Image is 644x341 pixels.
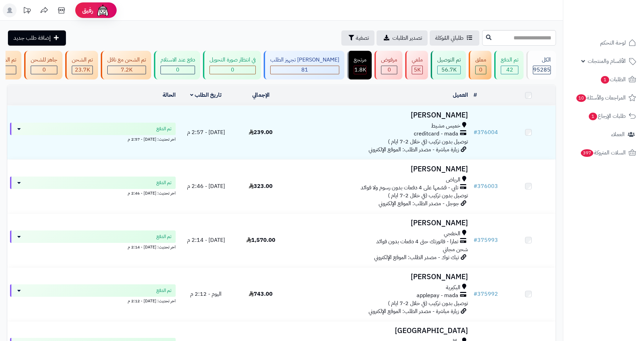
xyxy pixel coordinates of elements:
[156,233,172,240] span: تم الدفع
[414,130,458,138] span: creditcard - mada
[600,75,626,84] span: الطلبات
[576,94,586,102] span: 10
[533,66,550,74] span: 95285
[414,66,421,74] span: 5K
[379,199,459,208] span: جوجل - مصدر الطلب: الموقع الإلكتروني
[474,290,477,298] span: #
[23,51,64,79] a: جاهز للشحن 0
[121,66,133,74] span: 7.2K
[10,297,176,304] div: اخر تحديث: [DATE] - 2:12 م
[493,51,525,79] a: تم الدفع 42
[567,144,640,161] a: السلات المتروكة397
[156,125,172,132] span: تم الدفع
[506,66,513,74] span: 42
[249,182,273,190] span: 323.00
[72,66,92,74] div: 23670
[161,66,195,74] div: 0
[64,51,99,79] a: تم الشحن 23.7K
[441,66,457,74] span: 56.7K
[475,56,486,64] div: معلق
[453,91,468,99] a: العميل
[187,182,225,190] span: [DATE] - 2:46 م
[354,66,366,74] span: 1.8K
[369,145,459,154] span: زيارة مباشرة - مصدر الطلب: الموقع الإلكتروني
[291,111,468,119] h3: [PERSON_NAME]
[156,179,172,186] span: تم الدفع
[381,56,397,64] div: مرفوض
[99,51,153,79] a: تم الشحن مع ناقل 7.2K
[10,243,176,250] div: اخر تحديث: [DATE] - 2:14 م
[190,91,222,99] a: تاريخ الطلب
[467,51,493,79] a: معلق 0
[412,66,422,74] div: 4978
[354,56,367,64] div: مرتجع
[108,66,146,74] div: 7223
[430,30,479,46] a: طلباتي المُوكلة
[388,138,468,146] span: توصيل بدون تركيب (في خلال 2-7 ايام )
[231,66,234,74] span: 0
[589,113,597,120] span: 1
[474,91,477,99] a: #
[156,287,172,294] span: تم الدفع
[525,51,557,79] a: الكل95285
[202,51,262,79] a: في انتظار صورة التحويل 0
[291,273,468,281] h3: [PERSON_NAME]
[8,30,66,46] a: إضافة طلب جديد
[576,93,626,103] span: المراجعات والأسئلة
[354,66,366,74] div: 1813
[246,236,275,244] span: 1,570.00
[435,34,464,42] span: طلباتي المُوكلة
[341,30,374,46] button: تصفية
[429,51,467,79] a: تم التوصيل 56.7K
[412,56,423,64] div: ملغي
[356,34,369,42] span: تصفية
[601,76,609,84] span: 1
[75,66,90,74] span: 23.7K
[567,35,640,51] a: لوحة التحكم
[388,299,468,307] span: توصيل بدون تركيب (في خلال 2-7 ايام )
[581,149,593,157] span: 397
[31,66,57,74] div: 0
[96,3,110,17] img: ai-face.png
[474,128,498,136] a: #376004
[580,148,626,158] span: السلات المتروكة
[190,290,222,298] span: اليوم - 2:12 م
[160,56,195,64] div: دفع عند الاستلام
[187,236,225,244] span: [DATE] - 2:14 م
[479,66,482,74] span: 0
[438,66,460,74] div: 56709
[176,66,179,74] span: 0
[13,34,51,42] span: إضافة طلب جديد
[107,56,146,64] div: تم الشحن مع ناقل
[431,122,460,130] span: خميس مشيط
[567,71,640,88] a: الطلبات1
[533,56,551,64] div: الكل
[249,128,273,136] span: 239.00
[262,51,346,79] a: [PERSON_NAME] تجهيز الطلب 81
[474,128,477,136] span: #
[291,165,468,173] h3: [PERSON_NAME]
[388,191,468,200] span: توصيل بدون تركيب (في خلال 2-7 ايام )
[301,66,308,74] span: 81
[474,290,498,298] a: #375992
[443,245,468,254] span: شحن مجاني
[437,56,461,64] div: تم التوصيل
[18,3,36,19] a: تحديثات المنصة
[404,51,429,79] a: ملغي 5K
[10,189,176,196] div: اخر تحديث: [DATE] - 2:46 م
[270,56,339,64] div: [PERSON_NAME] تجهيز الطلب
[611,130,625,139] span: العملاء
[474,236,477,244] span: #
[567,126,640,143] a: العملاء
[417,292,458,300] span: applepay - mada
[476,66,486,74] div: 0
[82,6,93,15] span: رفيق
[444,230,460,238] span: الخفجي
[377,30,428,46] a: تصدير الطلبات
[252,91,270,99] a: الإجمالي
[163,91,176,99] a: الحالة
[388,66,391,74] span: 0
[374,253,459,262] span: تيك توك - مصدر الطلب: الموقع الإلكتروني
[153,51,202,79] a: دفع عند الاستلام 0
[291,219,468,227] h3: [PERSON_NAME]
